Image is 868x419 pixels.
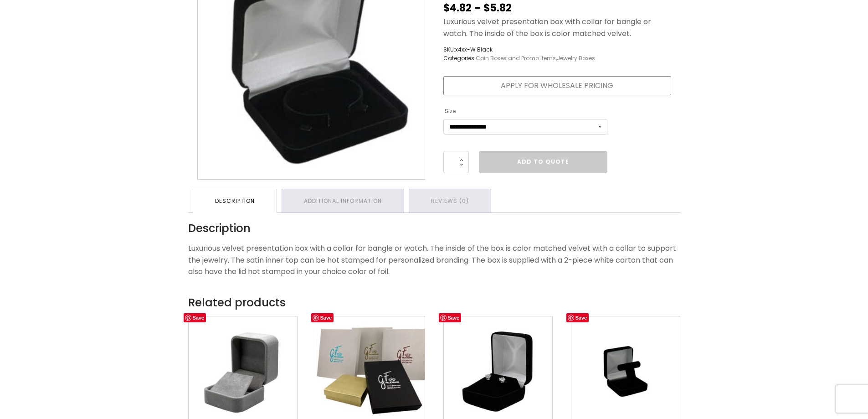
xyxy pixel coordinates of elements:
a: Save [439,313,462,322]
a: Coin Boxes and Promo Items [476,54,556,62]
a: Save [566,313,589,322]
p: Luxurious velvet presentation box with collar for bangle or watch. The inside of the box is color... [443,16,671,39]
a: Apply for Wholesale Pricing [443,76,671,95]
input: Product quantity [443,151,469,173]
h2: Related products [188,294,680,311]
a: Save [311,313,334,322]
span: x4xx-W Black [455,46,493,53]
bdi: 5.82 [483,1,512,15]
span: $ [483,1,490,15]
a: Reviews (0) [409,189,491,212]
span: SKU: [443,45,595,54]
a: Description [193,189,277,212]
a: Save [184,313,206,322]
a: Jewelry Boxes [557,54,595,62]
a: Additional information [282,189,404,212]
p: Luxurious velvet presentation box with a collar for bangle or watch. The inside of the box is col... [188,243,680,278]
span: $ [443,1,450,15]
span: Categories: , [443,54,595,62]
span: – [474,1,481,15]
h2: Description [188,222,680,235]
a: Add to Quote [479,151,607,173]
bdi: 4.82 [443,1,472,15]
label: Size [445,104,456,119]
